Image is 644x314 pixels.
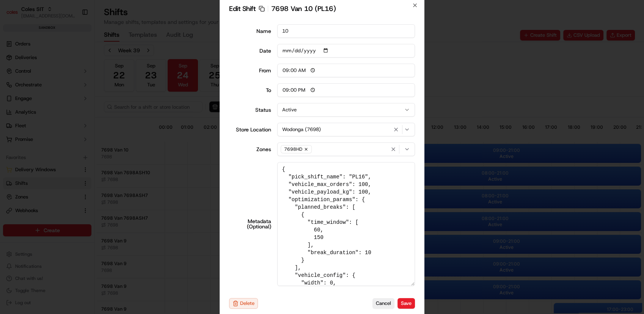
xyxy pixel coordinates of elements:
[5,107,61,120] a: 📗Knowledge Base
[8,72,21,86] img: 1736555255976-a54dd68f-1ca7-489b-9aae-adbdc363a1c4
[271,5,336,12] span: 7698 Van 10 (PL16)
[129,75,138,84] button: Start new chat
[53,128,92,134] a: Powered byPylon
[277,142,415,156] button: 7698HD
[15,110,58,117] span: Knowledge Base
[229,68,271,73] div: From
[64,111,70,117] div: 💻
[26,72,124,80] div: Start new chat
[277,24,415,38] input: Shift name
[72,110,122,117] span: API Documentation
[229,5,415,12] h2: Edit Shift
[26,80,96,86] div: We're available if you need us!
[277,162,415,286] textarea: { "pick_shift_name": "PL16", "vehicle_max_orders": 100, "vehicle_payload_kg": 100, "optimization_...
[61,107,125,120] a: 💻API Documentation
[229,127,271,132] label: Store Location
[229,147,271,152] label: Zones
[284,146,302,152] span: 7698HD
[229,107,271,112] label: Status
[8,111,14,117] div: 📗
[229,219,271,229] label: Metadata (Optional)
[277,123,415,136] button: Wodonga (7698)
[397,298,415,309] button: Save
[229,87,271,93] div: To
[372,298,394,309] button: Cancel
[229,48,271,53] label: Date
[8,8,23,23] img: Nash
[75,128,92,134] span: Pylon
[20,49,137,57] input: Got a question? Start typing here...
[282,126,321,133] span: Wodonga (7698)
[229,28,271,34] label: Name
[8,30,138,42] p: Welcome 👋
[229,298,258,309] button: Delete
